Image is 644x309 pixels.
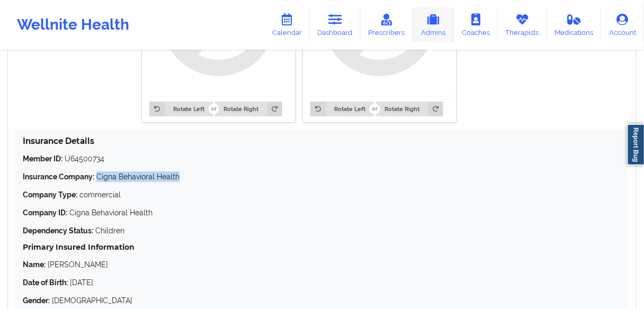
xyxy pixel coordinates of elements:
a: Account [601,7,644,42]
a: Dashboard [310,7,361,42]
strong: Dependency Status: [23,226,93,235]
p: Cigna Behavioral Health [23,207,621,218]
strong: Date of Birth: [23,278,68,287]
p: U64500734 [23,153,621,164]
a: Medications [547,7,602,42]
button: Rotate Right [215,102,282,116]
p: Cigna Behavioral Health [23,171,621,182]
h5: Primary Insured Information [23,242,621,252]
p: [PERSON_NAME] [23,259,621,270]
strong: Insurance Company: [23,172,94,181]
p: [DEMOGRAPHIC_DATA] [23,295,621,306]
strong: Member ID: [23,154,62,163]
button: Rotate Left [310,102,374,116]
button: Rotate Right [376,102,443,116]
a: Admins [413,7,454,42]
strong: Name: [23,260,46,269]
button: Rotate Left [149,102,213,116]
strong: Company ID: [23,208,67,217]
a: Report Bug [627,124,644,166]
a: Therapists [498,7,547,42]
strong: Gender: [23,296,50,305]
p: commercial [23,189,621,200]
a: Prescribers [361,7,413,42]
strong: Company Type: [23,190,77,199]
a: Calendar [264,7,310,42]
p: [DATE] [23,277,621,288]
p: Children [23,225,621,236]
a: Coaches [454,7,498,42]
h4: Insurance Details [23,136,621,146]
